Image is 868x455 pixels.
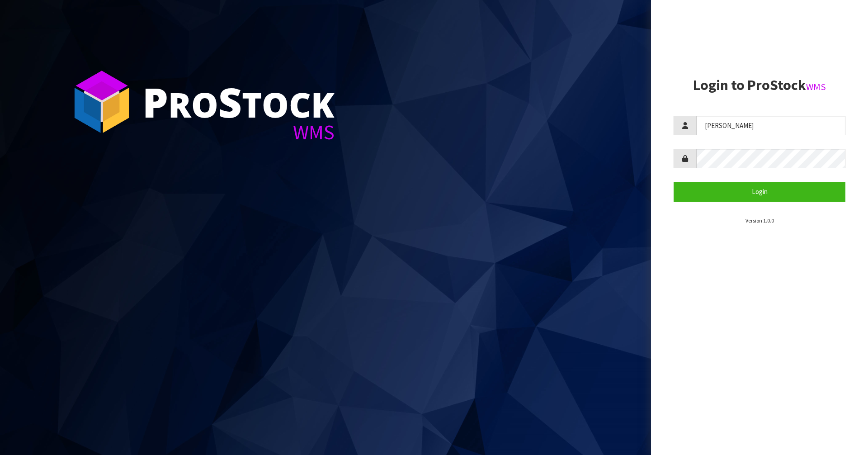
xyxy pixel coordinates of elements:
[745,217,774,224] small: Version 1.0.0
[218,74,242,129] span: S
[142,122,335,142] div: WMS
[696,116,845,135] input: Username
[142,81,335,122] div: ro tock
[142,74,168,129] span: P
[674,77,845,93] h2: Login to ProStock
[68,68,136,136] img: ProStock Cube
[806,81,826,93] small: WMS
[674,182,845,201] button: Login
